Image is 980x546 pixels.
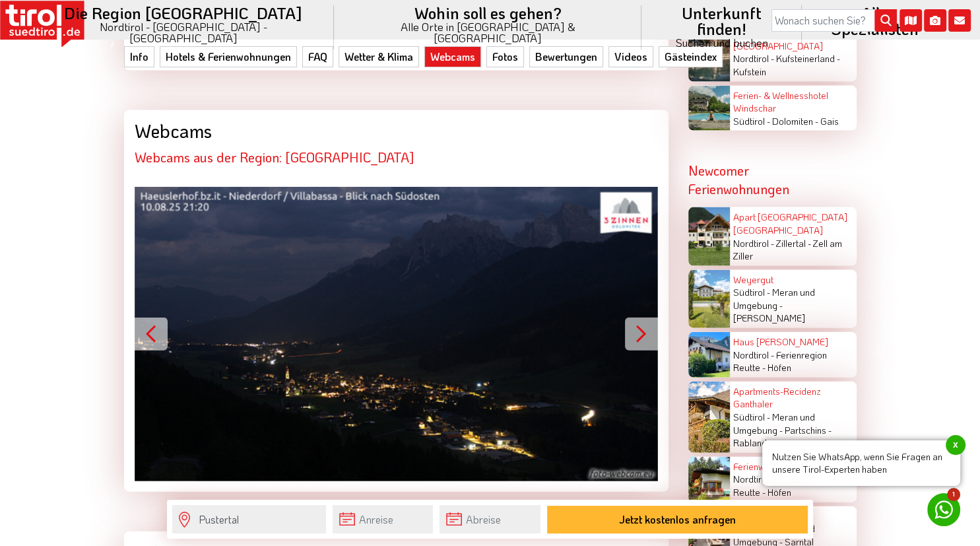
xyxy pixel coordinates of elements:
[733,424,832,450] span: Partschins - Rabland
[733,237,842,263] span: Zell am Ziller
[820,115,839,127] span: Gais
[733,286,815,312] span: Meran und Umgebung -
[135,187,658,481] img: webcam
[135,150,658,164] h2: Webcams aus der Region: [GEOGRAPHIC_DATA]
[771,9,897,32] input: Wonach suchen Sie?
[768,486,791,498] span: Höfen
[733,460,843,473] a: Ferienwohnung Haus Dreer
[350,21,626,44] small: Alle Orte in [GEOGRAPHIC_DATA] & [GEOGRAPHIC_DATA]
[733,473,774,485] span: Nordtirol -
[733,411,770,423] span: Südtirol -
[768,361,791,374] span: Höfen
[733,349,827,374] span: Ferienregion Reutte -
[733,312,805,324] span: [PERSON_NAME]
[733,385,821,411] a: Apartments-Recidenz Ganthaler
[333,505,433,533] input: Anreise
[776,237,811,250] span: Zillertal -
[733,237,774,250] span: Nordtirol -
[948,9,971,32] i: Kontakt
[899,9,922,32] i: Karte öffnen
[947,488,960,501] span: 1
[547,506,808,533] button: Jetzt kostenlos anfragen
[946,435,965,455] span: x
[733,273,773,286] a: Weyergut
[657,37,785,48] small: Suchen und buchen
[762,440,960,486] span: Nutzen Sie WhatsApp, wenn Sie Fragen an unsere Tirol-Experten haben
[440,505,540,533] input: Abreise
[733,473,827,498] span: Ferienregion Reutte -
[172,505,326,533] input: Wo soll's hingehen?
[135,121,658,141] div: Webcams
[135,318,168,351] button: Previous
[49,21,318,44] small: Nordtirol - [GEOGRAPHIC_DATA] - [GEOGRAPHIC_DATA]
[733,349,774,361] span: Nordtirol -
[733,89,828,115] a: Ferien- & Wellnesshotel Windschar
[688,162,789,197] strong: Newcomer Ferienwohnungen
[733,286,770,298] span: Südtirol -
[927,493,960,526] a: 1 Nutzen Sie WhatsApp, wenn Sie Fragen an unsere Tirol-Experten habenx
[772,115,818,127] span: Dolomiten -
[924,9,946,32] i: Fotogalerie
[625,318,658,351] button: Next
[733,335,828,348] a: Haus [PERSON_NAME]
[733,211,847,236] a: Apart [GEOGRAPHIC_DATA] [GEOGRAPHIC_DATA]
[733,411,815,436] span: Meran und Umgebung -
[733,65,766,78] span: Kufstein
[733,115,770,127] span: Südtirol -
